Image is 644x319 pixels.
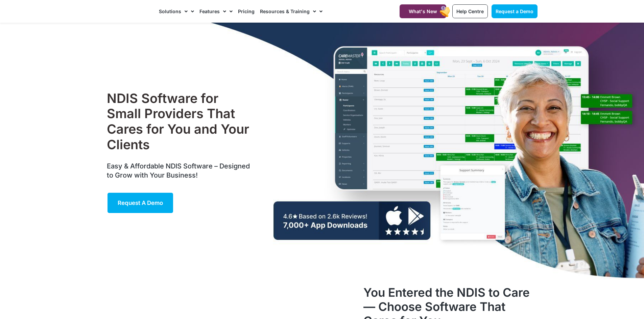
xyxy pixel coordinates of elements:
span: Easy & Affordable NDIS Software – Designed to Grow with Your Business! [107,162,250,179]
span: Request a Demo [118,200,163,206]
a: Request a Demo [492,4,538,18]
span: Request a Demo [496,8,533,14]
a: Help Centre [452,4,488,18]
span: What's New [409,8,437,14]
h1: NDIS Software for Small Providers That Cares for You and Your Clients [107,91,253,152]
img: CareMaster Logo [107,6,152,17]
span: Help Centre [456,8,484,14]
a: Request a Demo [107,192,174,214]
a: What's New [400,4,446,18]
